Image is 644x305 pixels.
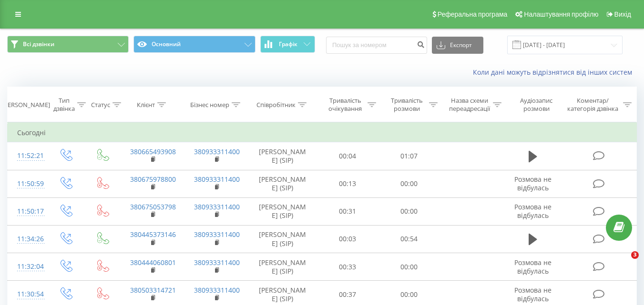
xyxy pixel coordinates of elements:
span: Розмова не відбулась [514,258,552,275]
div: [PERSON_NAME] [2,101,50,109]
div: Тривалість очікування [326,97,365,113]
a: 380675978800 [130,175,176,184]
td: 00:33 [317,253,378,281]
td: [PERSON_NAME] (SIP) [248,142,317,170]
div: Аудіозапис розмови [512,97,561,113]
iframe: Intercom live chat [612,251,634,274]
span: Розмова не відбулась [514,175,552,192]
span: Налаштування профілю [524,10,598,18]
a: 380444060801 [130,258,176,267]
a: 380933311400 [194,175,240,184]
td: [PERSON_NAME] (SIP) [248,170,317,197]
a: 380933311400 [194,285,240,295]
a: Коли дані можуть відрізнятися вiд інших систем [473,68,637,77]
div: 11:34:26 [17,230,37,248]
td: 00:00 [378,197,440,225]
span: Всі дзвінки [23,40,54,48]
button: Всі дзвінки [7,36,129,53]
td: [PERSON_NAME] (SIP) [248,197,317,225]
button: Основний [133,36,255,53]
div: Клієнт [137,101,155,109]
td: 00:00 [378,170,440,197]
td: Сьогодні [8,123,637,142]
div: Співробітник [256,101,296,109]
div: Бізнес номер [190,101,229,109]
div: 11:52:21 [17,147,37,165]
a: 380933311400 [194,147,240,156]
td: 00:03 [317,225,378,253]
td: 00:13 [317,170,378,197]
td: 00:54 [378,225,440,253]
td: [PERSON_NAME] (SIP) [248,253,317,281]
a: 380933311400 [194,230,240,239]
td: 00:31 [317,197,378,225]
span: 3 [631,251,639,259]
div: 11:50:17 [17,202,37,221]
div: Тривалість розмови [387,97,427,113]
a: 380503314721 [130,285,176,295]
td: 01:07 [378,142,440,170]
a: 380933311400 [194,258,240,267]
div: Назва схеми переадресації [449,97,491,113]
span: Графік [279,41,297,48]
div: 11:50:59 [17,175,37,193]
a: 380665493908 [130,147,176,156]
div: Тип дзвінка [53,97,75,113]
a: 380445373146 [130,230,176,239]
input: Пошук за номером [326,37,427,54]
div: Статус [91,101,110,109]
a: 380933311400 [194,202,240,211]
td: 00:04 [317,142,378,170]
td: 00:00 [378,253,440,281]
span: Реферальна програма [438,10,508,18]
button: Експорт [432,37,483,54]
a: 380675053798 [130,202,176,211]
div: 11:30:54 [17,285,37,304]
div: Коментар/категорія дзвінка [565,97,621,113]
td: [PERSON_NAME] (SIP) [248,225,317,253]
span: Розмова не відбулась [514,202,552,220]
span: Розмова не відбулась [514,285,552,303]
span: Вихід [614,10,631,18]
button: Графік [260,36,315,53]
div: 11:32:04 [17,257,37,276]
